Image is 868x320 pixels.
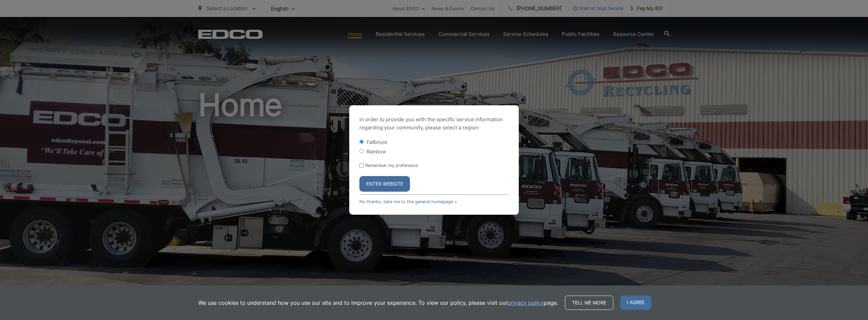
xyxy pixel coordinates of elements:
label: Remember my preference [365,163,418,168]
p: We use cookies to understand how you use our site and to improve your experience. To view our pol... [198,299,558,307]
label: Fallbrook [367,139,388,145]
span: I agree [620,296,651,310]
p: In order to provide you with the specific service information regarding your community, please se... [359,115,509,132]
button: Enter Website [359,176,410,192]
a: Tell me more [565,296,613,310]
a: privacy policy [508,299,544,307]
label: Rainbow [367,149,386,154]
a: No thanks, take me to the general homepage > [359,199,457,204]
